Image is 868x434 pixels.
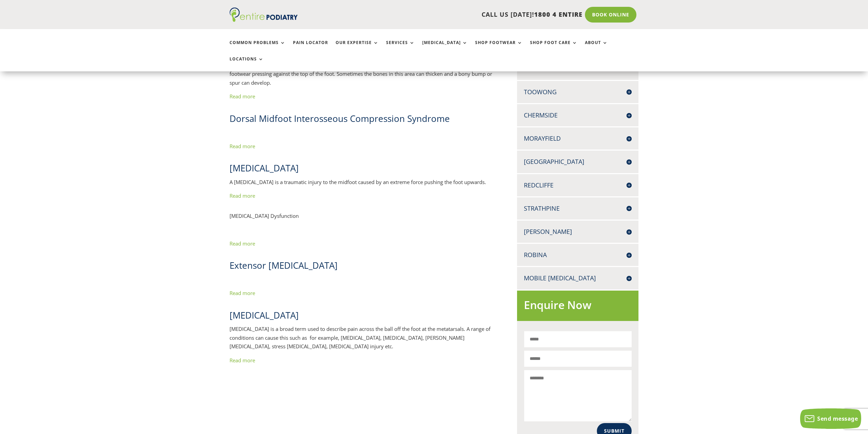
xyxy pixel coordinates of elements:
[230,325,490,350] span: [MEDICAL_DATA] is a broad term used to describe pain across the ball off the foot at the metatars...
[230,40,285,55] a: Common Problems
[230,179,486,185] span: A [MEDICAL_DATA] is a traumatic injury to the midfoot caused by an extreme force pushing the foot...
[534,10,583,18] span: 1800 4 ENTIRE
[524,88,632,96] h4: Toowong
[230,212,299,219] span: [MEDICAL_DATA] Dysfunction
[386,40,415,55] a: Services
[230,259,338,271] span: Extensor [MEDICAL_DATA]
[230,93,255,100] a: Read more
[475,40,523,55] a: Shop Footwear
[524,157,632,166] h4: [GEOGRAPHIC_DATA]
[524,227,632,236] h4: [PERSON_NAME]
[524,204,632,213] h4: Strathpine
[524,251,632,259] h4: Robina
[800,408,861,429] button: Send message
[336,40,379,55] a: Our Expertise
[324,10,583,19] p: CALL US [DATE]!
[524,134,632,143] h4: Morayfield
[230,143,255,150] a: Read more
[230,290,255,296] a: Read more
[230,112,450,125] span: Dorsal Midfoot Interosseous Compression Syndrome
[422,40,468,55] a: [MEDICAL_DATA]
[230,57,264,71] a: Locations
[817,415,858,422] span: Send message
[230,16,298,23] a: Entire Podiatry
[524,274,632,282] h4: Mobile [MEDICAL_DATA]
[230,162,299,174] span: [MEDICAL_DATA]
[585,7,636,23] a: Book Online
[230,192,255,199] a: Read more
[230,44,495,86] span: The midfoot or the “bridge” of your foot is comprised of a complex arrangement of many bones and ...
[585,40,608,55] a: About
[524,111,632,120] h4: Chermside
[230,8,298,22] img: logo (1)
[524,297,632,316] h2: Enquire Now
[524,181,632,190] h4: Redcliffe
[530,40,577,55] a: Shop Foot Care
[293,40,328,55] a: Pain Locator
[230,357,255,364] a: Read more
[230,240,255,247] a: Read more
[230,309,299,321] span: [MEDICAL_DATA]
